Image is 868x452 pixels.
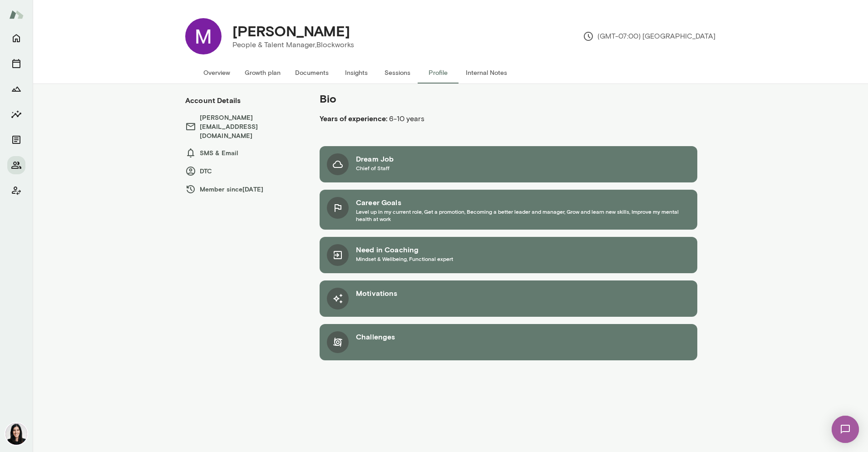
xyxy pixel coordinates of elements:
[320,91,625,106] h5: Bio
[185,18,222,54] img: Mikaela Kirby
[336,62,377,84] button: Insights
[356,153,394,164] h6: Dream Job
[232,39,354,50] p: People & Talent Manager, Blockworks
[7,80,25,98] button: Growth Plan
[320,113,625,124] p: 6-10 years
[356,288,398,299] h6: Motivations
[7,156,25,174] button: Members
[7,54,25,73] button: Sessions
[356,208,690,222] span: Level up in my current role, Get a promotion, Becoming a better leader and manager, Grow and lear...
[7,105,25,123] button: Insights
[320,114,387,123] b: Years of experience:
[356,244,453,255] h6: Need in Coaching
[459,62,514,84] button: Internal Notes
[9,6,24,23] img: Mento
[185,113,301,140] h6: [PERSON_NAME][EMAIL_ADDRESS][DOMAIN_NAME]
[185,95,241,106] h6: Account Details
[196,62,237,84] button: Overview
[418,62,459,84] button: Profile
[288,62,336,84] button: Documents
[7,131,25,149] button: Documents
[7,29,25,47] button: Home
[232,22,350,39] h4: [PERSON_NAME]
[583,31,715,42] p: (GMT-07:00) [GEOGRAPHIC_DATA]
[5,423,27,445] img: Katrina Bilella
[356,197,690,208] h6: Career Goals
[377,62,418,84] button: Sessions
[356,255,453,262] span: Mindset & Wellbeing, Functional expert
[185,147,301,158] h6: SMS & Email
[185,166,301,177] h6: DTC
[356,164,394,172] span: Chief of Staff
[356,331,395,342] h6: Challenges
[185,184,301,195] h6: Member since [DATE]
[237,62,288,84] button: Growth plan
[7,182,25,200] button: Client app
